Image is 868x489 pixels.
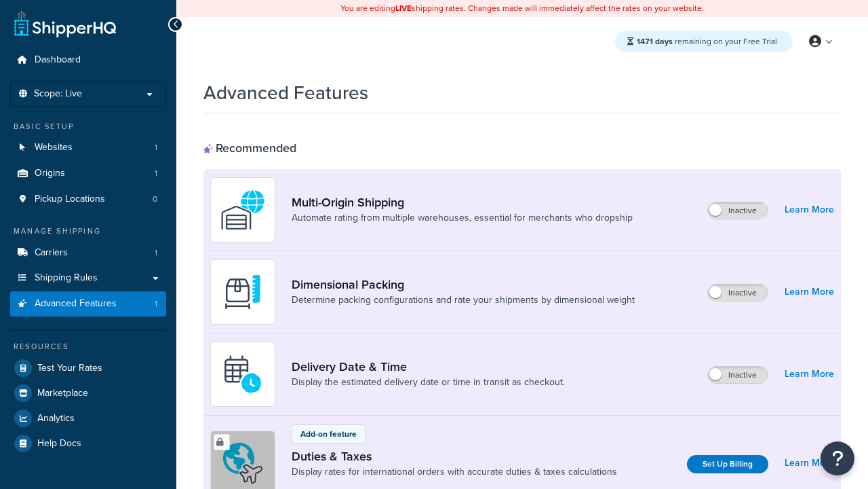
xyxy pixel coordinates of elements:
[10,381,166,405] a: Marketplace
[10,240,166,266] a: Carriers1
[10,406,166,431] a: Analytics
[292,465,617,479] a: Display rates for international orders with accurate duties & taxes calculations
[153,194,157,205] span: 0
[292,293,635,307] a: Determine packing configurations and rate your shipments by dimensional weight
[708,202,768,219] label: Inactive
[35,247,68,259] span: Carriers
[35,194,105,205] span: Pickup Locations
[10,341,166,352] div: Resources
[10,48,166,73] a: Dashboard
[10,187,166,212] a: Pickup Locations0
[637,35,673,48] strong: 1471 days
[37,438,81,450] span: Help Docs
[292,376,565,389] a: Display the estimated delivery date or time in transit as checkout.
[155,247,157,259] span: 1
[203,141,296,156] div: Recommended
[37,413,75,424] span: Analytics
[35,54,81,66] span: Dashboard
[637,35,777,48] span: remaining on your Free Trial
[35,168,65,179] span: Origins
[35,298,117,310] span: Advanced Features
[219,268,267,316] img: DTVBYsAAAAAASUVORK5CYII=
[35,142,73,153] span: Websites
[37,388,88,399] span: Marketplace
[10,161,166,186] li: Origins
[292,277,635,292] a: Dimensional Packing
[300,428,357,440] p: Add-on feature
[10,431,166,456] a: Help Docs
[10,291,166,316] li: Advanced Features
[155,298,157,310] span: 1
[785,365,834,384] a: Learn More
[203,79,368,106] h1: Advanced Features
[10,135,166,160] a: Websites1
[35,272,98,284] span: Shipping Rules
[821,441,854,475] button: Open Resource Center
[292,211,633,225] a: Automate rating from multiple warehouses, essential for merchants who dropship
[292,449,617,464] a: Duties & Taxes
[10,266,166,291] a: Shipping Rules
[10,291,166,316] a: Advanced Features1
[219,186,267,234] img: WatD5o0RtDAAAAAElFTkSuQmCC
[785,283,834,302] a: Learn More
[219,350,267,398] img: gfkeb5ejjkALwAAAABJRU5ErkJggg==
[10,225,166,237] div: Manage Shipping
[785,200,834,219] a: Learn More
[10,121,166,132] div: Basic Setup
[10,240,166,266] li: Carriers
[37,363,102,374] span: Test Your Rates
[10,187,166,212] li: Pickup Locations
[292,359,565,374] a: Delivery Date & Time
[785,454,834,473] a: Learn More
[10,356,166,380] a: Test Your Rates
[708,285,768,301] label: Inactive
[155,168,157,179] span: 1
[292,195,633,210] a: Multi-Origin Shipping
[155,142,157,153] span: 1
[10,135,166,160] li: Websites
[34,88,82,100] span: Scope: Live
[687,455,768,473] a: Set Up Billing
[708,367,768,383] label: Inactive
[10,161,166,186] a: Origins1
[395,2,412,14] b: LIVE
